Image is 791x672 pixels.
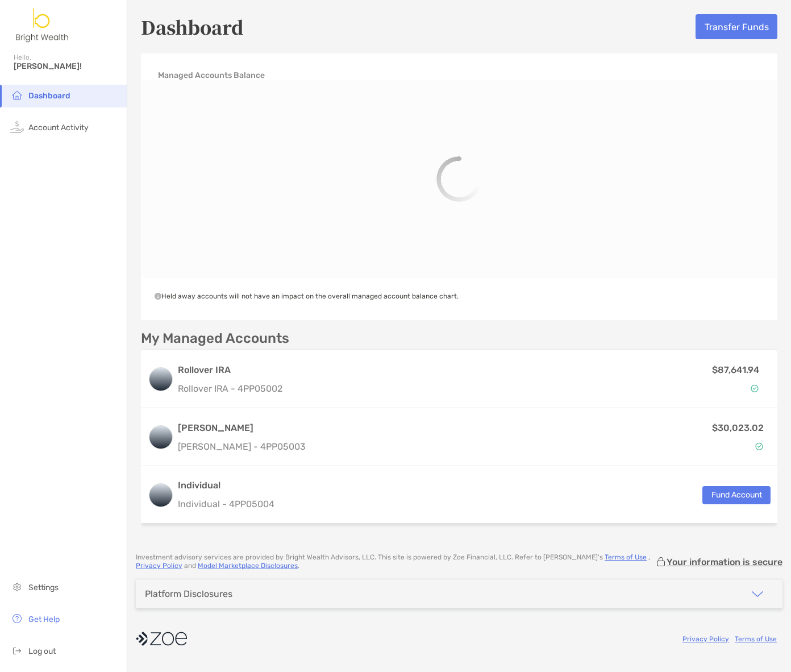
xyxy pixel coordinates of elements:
[28,615,60,624] span: Get Help
[178,497,274,511] p: Individual - 4PP05004
[149,368,172,391] img: logo account
[155,292,459,300] span: Held away accounts will not have an impact on the overall managed account balance chart.
[10,120,24,134] img: activity icon
[149,484,172,507] img: logo account
[178,421,306,435] h3: [PERSON_NAME]
[712,421,764,435] p: $30,023.02
[141,14,244,40] h5: Dashboard
[10,644,24,657] img: logout icon
[14,61,120,71] span: [PERSON_NAME]!
[28,583,59,592] span: Settings
[10,580,24,594] img: settings icon
[136,626,187,652] img: company logo
[28,91,70,101] span: Dashboard
[755,442,763,450] img: Account Status icon
[10,88,24,102] img: household icon
[158,70,265,80] h4: Managed Accounts Balance
[136,553,655,570] p: Investment advisory services are provided by Bright Wealth Advisors, LLC . This site is powered b...
[667,557,782,567] p: Your information is secure
[10,612,24,625] img: get-help icon
[735,635,777,643] a: Terms of Use
[178,381,546,396] p: Rollover IRA - 4PP05002
[178,479,274,492] h3: Individual
[141,331,289,346] p: My Managed Accounts
[145,588,232,599] div: Platform Disclosures
[178,439,306,454] p: [PERSON_NAME] - 4PP05003
[28,646,56,656] span: Log out
[178,363,546,377] h3: Rollover IRA
[14,5,72,45] img: Zoe Logo
[198,562,298,570] a: Model Marketplace Disclosures
[712,363,759,377] p: $87,641.94
[696,14,777,39] button: Transfer Funds
[751,384,759,392] img: Account Status icon
[28,123,89,132] span: Account Activity
[605,553,647,561] a: Terms of Use
[149,426,172,449] img: logo account
[751,587,764,601] img: icon arrow
[682,635,729,643] a: Privacy Policy
[702,486,771,504] button: Fund Account
[136,562,182,570] a: Privacy Policy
